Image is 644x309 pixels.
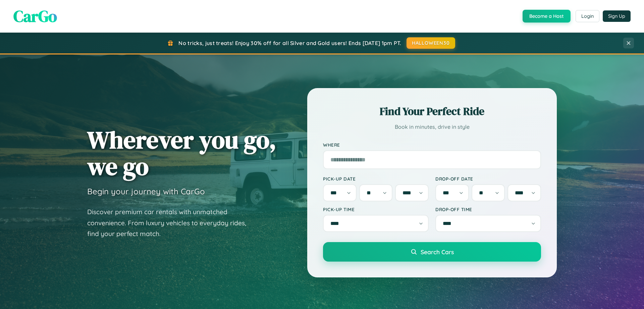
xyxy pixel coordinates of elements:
[323,176,429,182] label: Pick-up Date
[603,10,631,22] button: Sign Up
[323,104,541,119] h2: Find Your Perfect Ride
[323,142,541,148] label: Where
[435,206,541,212] label: Drop-off Time
[87,126,276,180] h1: Wherever you go, we go
[523,10,571,23] button: Become a Host
[421,248,454,256] span: Search Cars
[87,206,255,239] p: Discover premium car rentals with unmatched convenience. From luxury vehicles to everyday rides, ...
[323,242,541,262] button: Search Cars
[178,40,401,46] span: No tricks, just treats! Enjoy 30% off for all Silver and Gold users! Ends [DATE] 1pm PT.
[576,10,599,22] button: Login
[407,37,455,49] button: HALLOWEEN30
[323,206,429,212] label: Pick-up Time
[435,176,541,182] label: Drop-off Date
[13,5,57,27] span: CarGo
[87,186,205,196] h3: Begin your journey with CarGo
[323,122,541,132] p: Book in minutes, drive in style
